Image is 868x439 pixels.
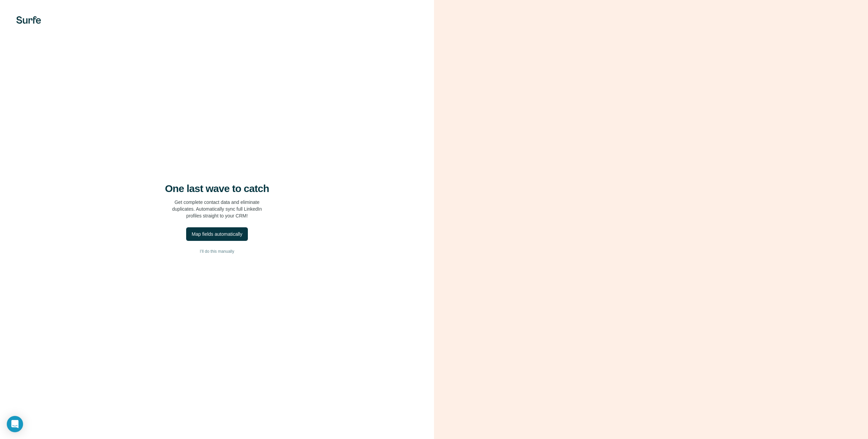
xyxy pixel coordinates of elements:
span: I’ll do this manually [200,248,234,254]
button: I’ll do this manually [14,246,420,256]
p: Get complete contact data and eliminate duplicates. Automatically sync full LinkedIn profiles str... [172,199,262,219]
img: Surfe's logo [16,16,41,24]
button: Map fields automatically [186,227,248,241]
div: Map fields automatically [192,231,242,237]
h4: One last wave to catch [165,183,269,195]
div: Open Intercom Messenger [7,416,23,432]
